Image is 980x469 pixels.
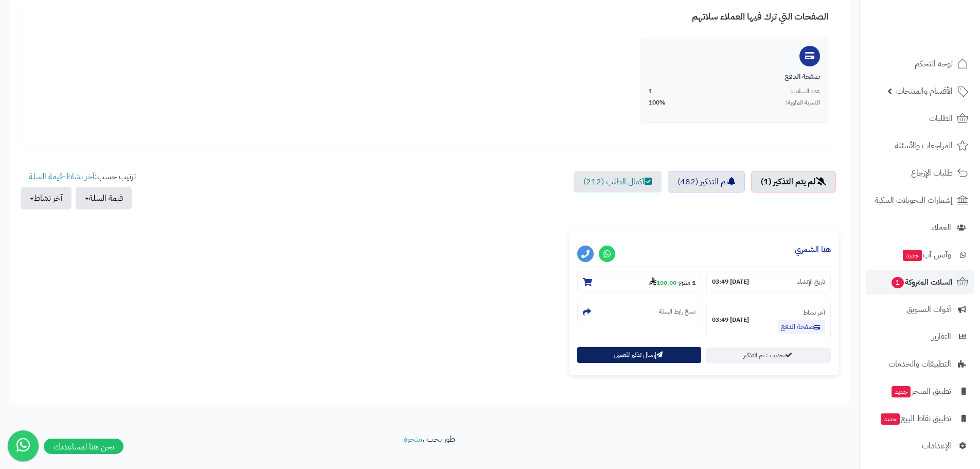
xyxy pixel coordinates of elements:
[932,329,951,344] span: التقارير
[66,170,95,183] a: آخر نشاط
[866,188,974,213] a: إشعارات التحويلات البنكية
[866,106,974,131] a: الطلبات
[866,133,974,158] a: المراجعات والأسئلة
[866,352,974,376] a: التطبيقات والخدمات
[649,87,652,96] span: 1
[895,138,953,153] span: المراجعات والأسئلة
[649,278,676,287] strong: 100.00
[890,275,953,289] span: السلات المتروكة
[902,248,951,262] span: وآتس آب
[659,307,696,316] small: نسخ رابط السلة
[866,161,974,185] a: طلبات الإرجاع
[906,302,951,317] span: أدوات التسويق
[881,413,900,425] span: جديد
[892,386,911,397] span: جديد
[577,272,702,292] section: 1 منتج-100.00
[751,171,836,193] a: لم يتم التذكير (1)
[866,242,974,267] a: وآتس آبجديد
[890,384,951,398] span: تطبيق المتجر
[778,320,825,334] a: صفحة الدفع
[31,11,828,27] h4: الصفحات التي ترك فيها العملاء سلاتهم
[880,411,951,426] span: تطبيق نقاط البيع
[577,347,702,363] button: إرسال تذكير للعميل
[649,277,696,287] small: -
[866,379,974,404] a: تطبيق المتجرجديد
[706,348,831,363] a: تحديث : تم التذكير
[931,220,951,235] span: العملاء
[21,187,72,210] button: آخر نشاط
[29,170,63,183] a: قيمة السلة
[803,308,825,317] small: آخر نشاط
[577,302,702,322] section: نسخ رابط السلة
[404,433,422,445] a: متجرة
[866,406,974,431] a: تطبيق نقاط البيعجديد
[21,171,136,210] ul: ترتيب حسب: -
[866,433,974,458] a: الإعدادات
[922,439,951,453] span: الإعدادات
[712,316,749,324] strong: [DATE] 03:49
[875,193,953,207] span: إشعارات التحويلات البنكية
[896,84,953,98] span: الأقسام والمنتجات
[866,324,974,349] a: التقارير
[790,87,820,96] span: عدد السلات:
[903,250,922,261] span: جديد
[649,72,820,82] div: صفحة الدفع
[797,277,825,286] small: تاريخ الإنشاء
[911,166,953,180] span: طلبات الإرجاع
[795,244,831,256] a: هنا الشمري
[888,357,951,371] span: التطبيقات والخدمات
[649,98,666,107] span: 100%
[910,29,970,50] img: logo-2.png
[712,277,749,286] strong: [DATE] 03:49
[668,171,745,193] a: تم التذكير (482)
[866,51,974,76] a: لوحة التحكم
[574,171,662,193] a: اكمال الطلب (212)
[892,277,904,288] span: 1
[929,111,953,126] span: الطلبات
[915,57,953,71] span: لوحة التحكم
[866,270,974,294] a: السلات المتروكة1
[866,215,974,240] a: العملاء
[866,297,974,322] a: أدوات التسويق
[786,98,820,107] span: النسبة المئوية:
[76,187,132,210] button: قيمة السلة
[679,278,696,287] strong: 1 منتج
